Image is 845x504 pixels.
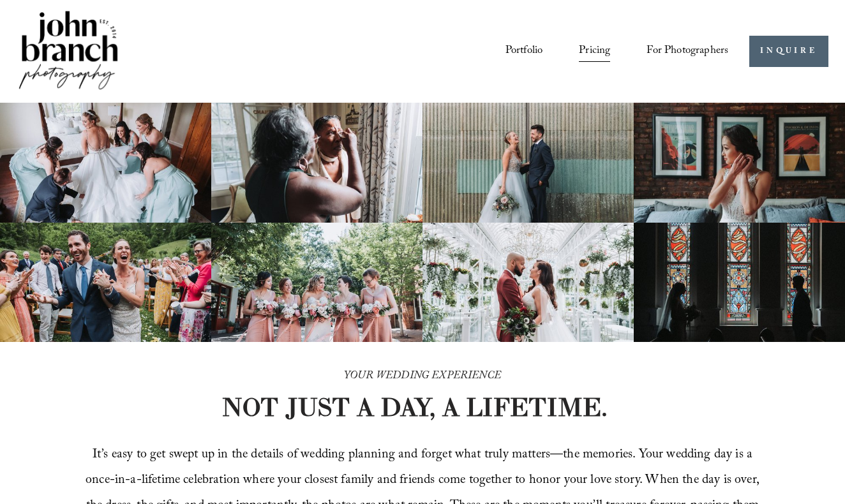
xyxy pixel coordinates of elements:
img: Bride adjusting earring in front of framed posters on a brick wall. [634,103,845,222]
img: A bride and four bridesmaids in pink dresses, holding bouquets with pink and white flowers, smili... [211,223,422,342]
img: John Branch IV Photography [17,8,120,94]
a: INQUIRE [749,36,828,67]
span: For Photographers [647,41,728,63]
img: Bride and groom standing in an elegant greenhouse with chandeliers and lush greenery. [422,223,634,342]
a: Portfolio [505,40,543,63]
img: Woman applying makeup to another woman near a window with floral curtains and autumn flowers. [211,103,422,222]
strong: NOT JUST A DAY, A LIFETIME. [221,391,608,423]
a: Pricing [579,40,610,63]
a: folder dropdown [647,40,728,63]
img: Silhouettes of a bride and groom facing each other in a church, with colorful stained glass windo... [634,223,845,342]
em: YOUR WEDDING EXPERIENCE [344,367,501,386]
img: A bride and groom standing together, laughing, with the bride holding a bouquet in front of a cor... [422,103,634,222]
